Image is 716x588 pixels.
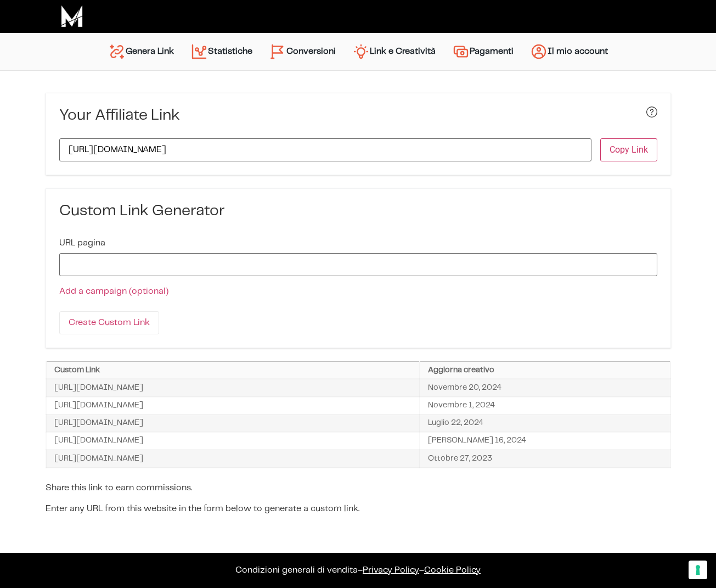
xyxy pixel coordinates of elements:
img: stats.svg [190,43,208,60]
td: [PERSON_NAME] 16, 2024 [420,432,670,450]
iframe: Customerly Messenger Launcher [9,545,42,578]
span: [URL][DOMAIN_NAME] [54,400,143,412]
a: Pagamenti [444,38,522,65]
span: [URL][DOMAIN_NAME] [54,435,143,447]
th: Custom Link [46,362,420,379]
img: conversion-2.svg [269,43,286,60]
img: payments.svg [452,43,470,60]
span: [URL][DOMAIN_NAME] [54,417,143,429]
img: generate-link.svg [108,43,126,60]
nav: Menu principale [100,33,616,70]
button: Le tue preferenze relative al consenso per le tecnologie di tracciamento [689,561,707,579]
p: Enter any URL from this website in the form below to generate a custom link. [46,502,671,516]
label: URL pagina [59,239,105,248]
img: account.svg [530,43,548,60]
p: – – [11,564,705,577]
span: [URL][DOMAIN_NAME] [54,453,143,465]
a: Add a campaign (optional) [59,287,168,295]
span: Cookie Policy [424,566,481,574]
a: Conversioni [261,38,344,65]
h3: Custom Link Generator [59,202,657,221]
a: Genera Link [100,38,182,65]
a: Il mio account [522,38,616,65]
button: Copy Link [600,138,657,161]
a: Link e Creatività [344,38,444,65]
td: Novembre 20, 2024 [420,379,670,396]
span: [URL][DOMAIN_NAME] [54,382,143,394]
td: Novembre 1, 2024 [420,397,670,415]
img: creativity.svg [352,43,370,60]
a: Privacy Policy [363,566,419,574]
th: Aggiorna creativo [420,362,670,379]
td: Luglio 22, 2024 [420,415,670,432]
a: Condizioni generali di vendita [235,566,358,574]
h3: Your Affiliate Link [59,107,180,125]
p: Share this link to earn commissions. [46,481,671,495]
td: Ottobre 27, 2023 [420,450,670,467]
a: Statistiche [182,38,261,65]
input: Create Custom Link [59,311,159,334]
